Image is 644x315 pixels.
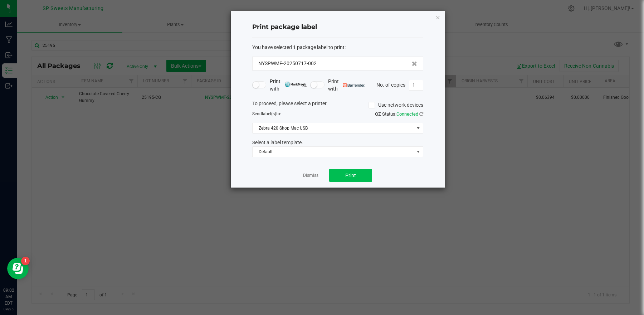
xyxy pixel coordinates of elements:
[247,139,429,146] div: Select a label template.
[369,101,423,109] label: Use network devices
[375,111,423,117] span: QZ Status:
[345,173,356,178] span: Print
[7,258,29,279] iframe: Resource center
[270,78,307,93] span: Print with
[396,111,418,117] span: Connected
[247,100,429,111] div: To proceed, please select a printer.
[252,111,281,116] span: Send to:
[285,82,307,87] img: mark_magic_cybra.png
[328,78,365,93] span: Print with
[258,60,317,67] span: NYSPWMF-20250717-002
[252,44,345,50] span: You have selected 1 package label to print
[253,123,414,133] span: Zebra 420 Shop Mac USB
[303,173,318,179] a: Dismiss
[329,169,372,182] button: Print
[252,44,423,51] div: :
[262,111,276,116] span: label(s)
[343,83,365,87] img: bartender.png
[21,257,30,265] iframe: Resource center unread badge
[252,23,423,32] h4: Print package label
[376,82,405,87] span: No. of copies
[253,147,414,157] span: Default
